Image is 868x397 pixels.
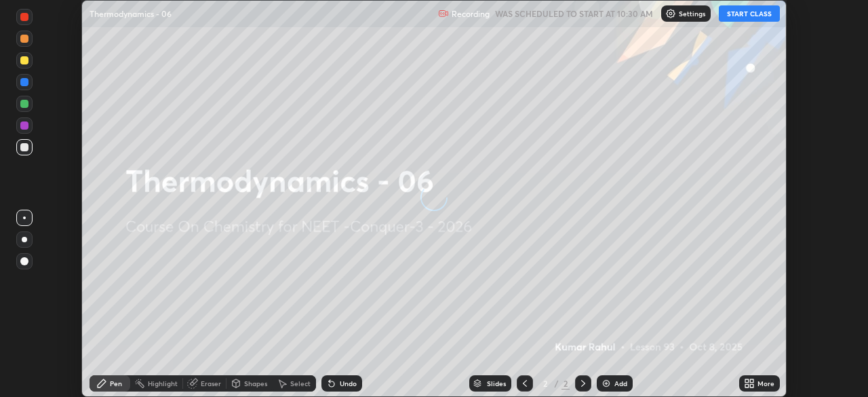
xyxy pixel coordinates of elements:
p: Thermodynamics - 06 [90,8,172,19]
div: More [757,380,774,387]
h5: WAS SCHEDULED TO START AT 10:30 AM [495,7,653,20]
div: Pen [110,380,122,387]
div: 2 [561,377,570,390]
div: Shapes [244,380,267,387]
div: Slides [487,380,506,387]
div: / [555,379,559,387]
div: Select [290,380,311,387]
p: Settings [679,10,705,17]
img: recording.375f2c34.svg [438,8,449,19]
img: class-settings-icons [665,8,676,19]
button: START CLASS [719,5,780,22]
div: Undo [340,380,357,387]
div: Eraser [201,380,221,387]
div: Highlight [148,380,178,387]
div: Add [614,380,627,387]
div: 2 [538,379,552,387]
img: add-slide-button [601,378,612,389]
p: Recording [452,9,490,19]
